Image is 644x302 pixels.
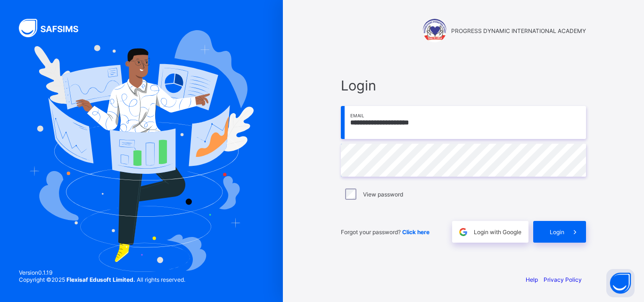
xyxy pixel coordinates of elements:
[474,229,521,236] span: Login with Google
[458,227,469,237] img: google.396cfc9801f0270233282035f929180a.svg
[402,229,429,236] a: Click here
[606,269,635,297] button: Open asap
[526,276,538,283] a: Help
[19,276,185,283] span: Copyright © 2025 All rights reserved.
[19,19,90,37] img: SAFSIMS Logo
[29,30,254,271] img: Hero Image
[341,229,429,236] span: Forgot your password?
[550,229,564,236] span: Login
[66,276,135,283] strong: Flexisaf Edusoft Limited.
[544,276,582,283] a: Privacy Policy
[363,191,403,198] label: View password
[451,27,586,34] span: PROGRESS DYNAMIC INTERNATIONAL ACADEMY
[19,269,185,276] span: Version 0.1.19
[341,77,586,94] span: Login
